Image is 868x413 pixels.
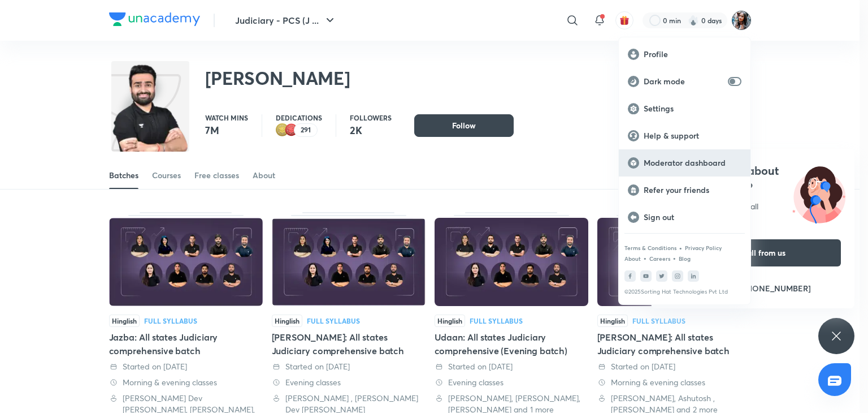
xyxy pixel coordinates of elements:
[644,158,741,168] p: Moderator dashboard
[643,253,647,263] div: •
[679,255,691,262] a: Blog
[619,122,750,149] a: Help & support
[624,255,641,262] a: About
[649,255,670,262] a: Careers
[679,243,683,253] div: •
[644,131,741,141] p: Help & support
[685,244,722,251] a: Privacy Policy
[644,49,741,59] p: Profile
[619,149,750,177] a: Moderator dashboard
[644,104,741,114] p: Settings
[644,76,723,87] p: Dark mode
[619,41,750,68] a: Profile
[619,177,750,204] a: Refer your friends
[672,253,676,263] div: •
[644,212,741,222] p: Sign out
[644,185,741,195] p: Refer your friends
[619,95,750,122] a: Settings
[624,244,676,251] a: Terms & Conditions
[624,289,745,295] p: © 2025 Sorting Hat Technologies Pvt Ltd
